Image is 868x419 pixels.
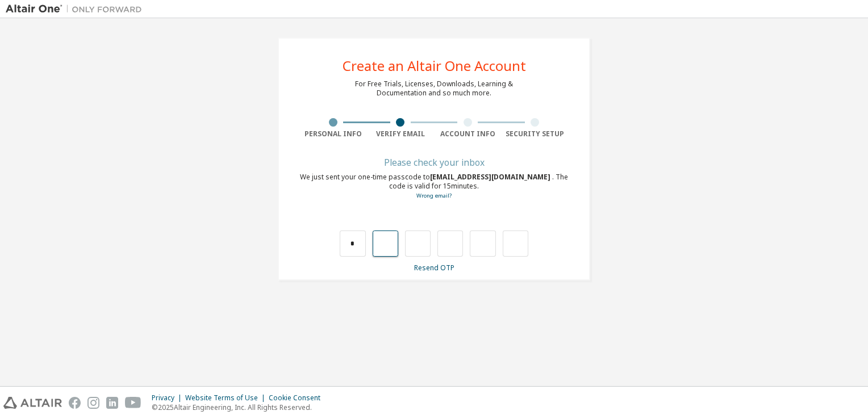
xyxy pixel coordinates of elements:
div: Please check your inbox [299,159,569,166]
div: Personal Info [299,129,367,139]
div: Privacy [152,393,185,403]
a: Resend OTP [414,263,454,273]
div: Security Setup [502,129,569,139]
div: Verify Email [367,129,435,139]
div: Website Terms of Use [185,393,269,403]
div: We just sent your one-time passcode to . The code is valid for 15 minutes. [299,173,569,200]
div: Cookie Consent [269,393,327,403]
span: [EMAIL_ADDRESS][DOMAIN_NAME] [430,172,552,182]
div: Create an Altair One Account [343,59,526,73]
img: instagram.svg [87,397,99,409]
div: Account Info [434,129,502,139]
img: Altair One [6,3,148,15]
a: Go back to the registration form [416,192,452,199]
p: © 2025 Altair Engineering, Inc. All Rights Reserved. [152,403,327,412]
div: For Free Trials, Licenses, Downloads, Learning & Documentation and so much more. [355,79,513,98]
img: youtube.svg [125,397,141,409]
img: linkedin.svg [106,397,118,409]
img: facebook.svg [69,397,81,409]
img: altair_logo.svg [3,397,62,409]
